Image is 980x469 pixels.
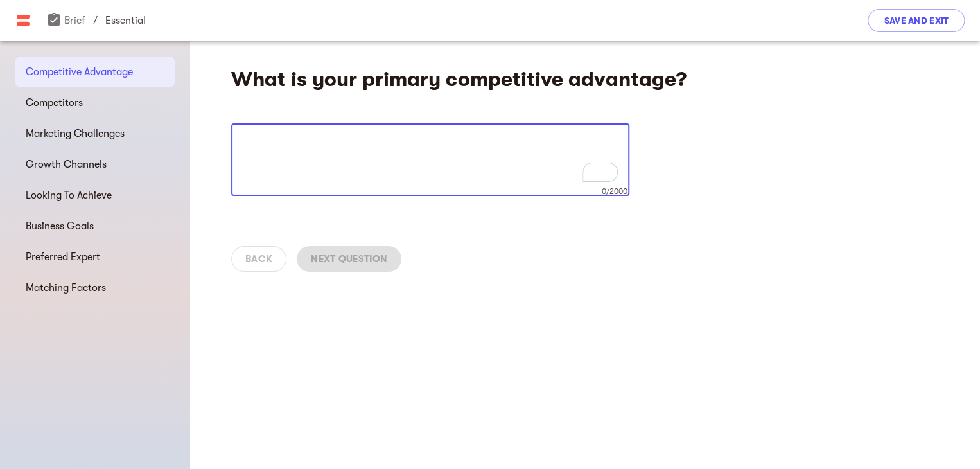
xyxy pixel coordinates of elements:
[15,242,175,272] div: Preferred Expert
[26,95,164,111] span: Competitors
[105,13,146,28] p: essential
[26,249,164,265] span: Preferred Expert
[26,64,164,80] span: Competitive Advantage
[15,149,175,180] div: Growth Channels
[26,157,164,172] span: Growth Channels
[46,15,85,26] a: Brief
[602,187,627,196] span: 0/2000
[15,87,175,118] div: Competitors
[46,12,62,28] span: assignment_turned_in
[15,180,175,211] div: Looking To Achieve
[231,67,700,93] h4: What is your primary competitive advantage?
[26,126,164,141] span: Marketing Challenges
[26,218,164,234] span: Business Goals
[884,13,949,28] span: Save and Exit
[26,280,164,296] span: Matching Factors
[15,57,175,87] div: Competitive Advantage
[15,13,31,28] img: Main logo
[15,211,175,242] div: Business Goals
[26,188,164,203] span: Looking To Achieve
[15,118,175,149] div: Marketing Challenges
[868,9,965,32] button: Save and Exit
[93,13,98,28] span: /
[15,272,175,303] div: Matching Factors
[240,136,620,184] textarea: To enrich screen reader interactions, please activate Accessibility in Grammarly extension settings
